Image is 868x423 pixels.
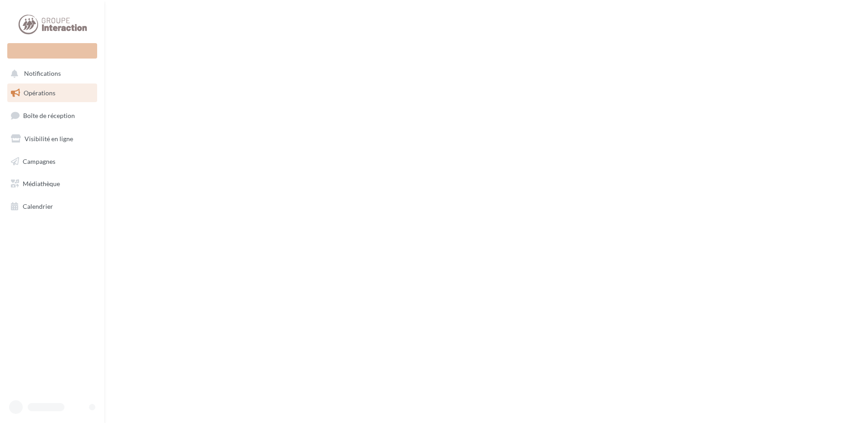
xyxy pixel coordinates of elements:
[23,112,75,119] span: Boîte de réception
[5,197,99,216] a: Calendrier
[23,180,60,187] span: Médiathèque
[5,106,99,125] a: Boîte de réception
[7,43,97,59] div: Nouvelle campagne
[5,129,99,148] a: Visibilité en ligne
[5,152,99,171] a: Campagnes
[25,135,73,143] span: Visibilité en ligne
[23,157,55,165] span: Campagnes
[5,84,99,103] a: Opérations
[23,202,53,210] span: Calendrier
[5,174,99,193] a: Médiathèque
[24,89,55,97] span: Opérations
[24,70,61,78] span: Notifications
